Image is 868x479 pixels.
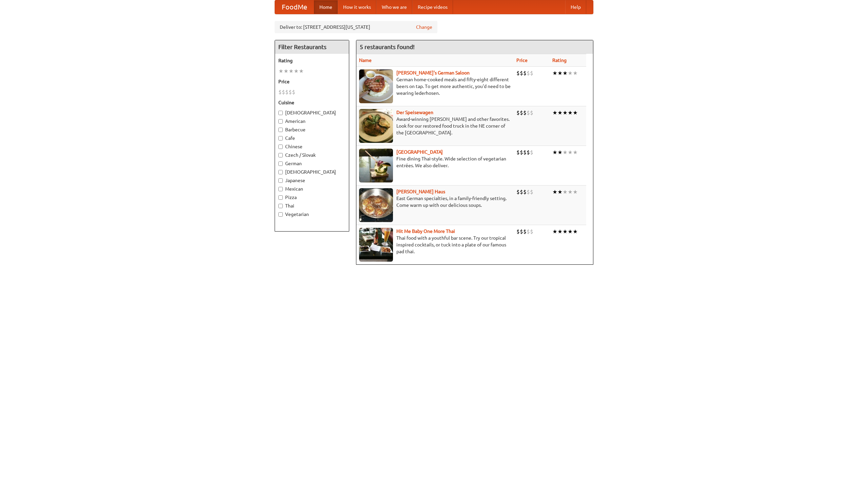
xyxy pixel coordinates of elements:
li: ★ [552,69,557,77]
label: Japanese [278,177,346,184]
input: [DEMOGRAPHIC_DATA] [278,111,283,115]
p: Thai food with a youthful bar scene. Try our tropical inspired cocktails, or tuck into a plate of... [359,235,511,255]
li: ★ [568,109,573,116]
p: Award-winning [PERSON_NAME] and other favorites. Look for our restored food truck in the NE corne... [359,116,511,136]
input: Barbecue [278,128,283,132]
a: Home [314,0,338,14]
a: Hit Me Baby One More Thai [396,228,455,234]
li: ★ [568,149,573,156]
p: Fine dining Thai-style. Wide selection of vegetarian entrées. We also deliver. [359,155,511,169]
input: Vegetarian [278,212,283,217]
li: $ [527,69,530,77]
li: $ [527,228,530,235]
li: ★ [568,188,573,196]
input: Chinese [278,145,283,149]
a: FoodMe [275,0,314,14]
li: ★ [563,109,568,116]
li: ★ [552,149,557,156]
a: Der Speisewagen [396,110,433,115]
li: ★ [568,69,573,77]
li: $ [516,149,520,156]
a: Help [565,0,586,14]
li: ★ [289,67,294,75]
h5: Price [278,78,346,85]
li: ★ [568,228,573,235]
li: $ [516,188,520,196]
li: ★ [283,67,289,75]
input: Mexican [278,187,283,191]
p: German home-cooked meals and fifty-eight different beers on tap. To get more authentic, you'd nee... [359,76,511,96]
input: Pizza [278,195,283,200]
a: [PERSON_NAME]'s German Saloon [396,70,470,75]
a: Recipe videos [412,0,453,14]
a: How it works [338,0,376,14]
input: Japanese [278,178,283,183]
li: $ [516,228,520,235]
li: ★ [557,109,563,116]
input: Czech / Slovak [278,153,283,157]
li: $ [523,109,527,116]
li: $ [520,109,523,116]
li: $ [530,149,533,156]
label: Czech / Slovak [278,152,346,158]
p: East German specialties, in a family-friendly setting. Come warm up with our delicious soups. [359,195,511,209]
a: Rating [552,58,567,63]
li: $ [520,149,523,156]
li: $ [285,88,289,96]
li: $ [516,69,520,77]
label: Cafe [278,135,346,141]
li: ★ [557,228,563,235]
li: ★ [557,69,563,77]
li: $ [523,149,527,156]
li: ★ [573,69,578,77]
li: $ [516,109,520,116]
li: $ [282,88,285,96]
li: ★ [278,67,283,75]
img: esthers.jpg [359,69,393,103]
li: ★ [552,109,557,116]
li: $ [523,69,527,77]
label: Thai [278,202,346,209]
h4: Filter Restaurants [275,40,349,54]
li: $ [292,88,295,96]
li: $ [520,228,523,235]
li: ★ [563,188,568,196]
li: ★ [573,109,578,116]
img: satay.jpg [359,149,393,182]
label: Chinese [278,143,346,150]
li: $ [530,109,533,116]
li: $ [523,188,527,196]
img: kohlhaus.jpg [359,188,393,222]
li: $ [527,188,530,196]
li: ★ [573,149,578,156]
label: Mexican [278,186,346,192]
li: $ [530,228,533,235]
li: $ [523,228,527,235]
a: [PERSON_NAME] Haus [396,189,445,194]
input: [DEMOGRAPHIC_DATA] [278,170,283,174]
input: Cafe [278,136,283,140]
li: ★ [294,67,299,75]
label: [DEMOGRAPHIC_DATA] [278,169,346,175]
li: ★ [573,228,578,235]
a: Change [416,24,432,30]
li: ★ [557,188,563,196]
a: Price [516,58,528,63]
li: ★ [552,228,557,235]
li: ★ [299,67,304,75]
li: ★ [557,149,563,156]
a: Who we are [376,0,412,14]
li: $ [520,69,523,77]
li: ★ [563,149,568,156]
label: Vegetarian [278,211,346,218]
li: $ [289,88,292,96]
li: $ [527,109,530,116]
label: German [278,160,346,167]
li: ★ [563,69,568,77]
li: $ [520,188,523,196]
div: Deliver to: [STREET_ADDRESS][US_STATE] [275,21,437,33]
